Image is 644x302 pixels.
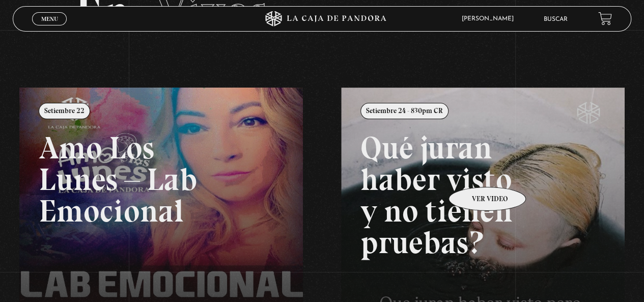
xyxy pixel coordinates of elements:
span: [PERSON_NAME] [457,16,524,22]
a: View your shopping cart [598,12,612,25]
span: Menu [41,16,58,22]
span: Cerrar [38,24,62,32]
a: Buscar [544,16,568,22]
